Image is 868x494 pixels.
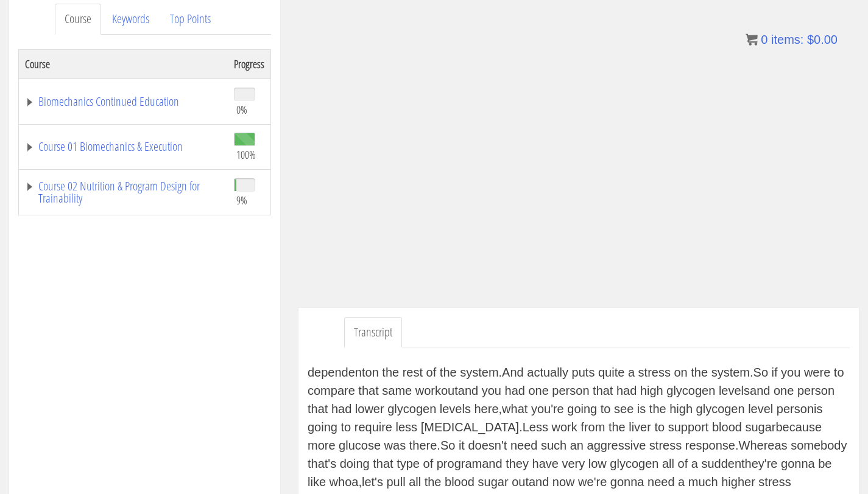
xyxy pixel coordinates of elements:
[25,96,222,108] a: Biomechanics Continued Education
[236,148,256,161] span: 100%
[344,317,402,348] a: Transcript
[771,33,803,46] span: items:
[746,33,758,46] img: icon11.png
[761,33,767,46] span: 0
[228,49,271,78] th: Progress
[746,33,838,46] a: 0 items: $0.00
[236,103,247,116] span: 0%
[25,141,222,153] a: Course 01 Biomechanics & Execution
[25,180,222,204] a: Course 02 Nutrition & Program Design for Trainability
[160,4,221,35] a: Top Points
[19,49,228,78] th: Course
[236,193,247,207] span: 9%
[55,4,101,35] a: Course
[807,33,838,46] bdi: 0.00
[102,4,159,35] a: Keywords
[807,33,814,46] span: $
